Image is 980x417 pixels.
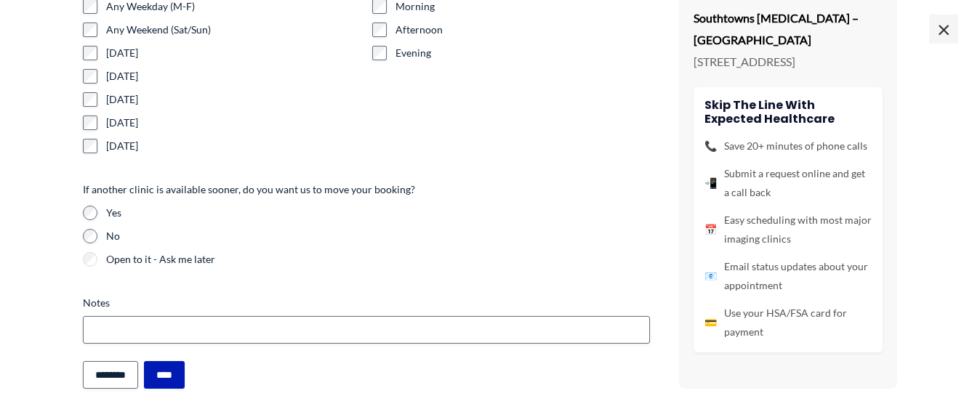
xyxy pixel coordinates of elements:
[83,296,650,310] label: Notes
[704,137,872,155] li: Save 20+ minutes of phone calls
[106,229,650,243] label: No
[694,51,883,73] p: [STREET_ADDRESS]
[83,182,415,197] legend: If another clinic is available sooner, do you want us to move your booking?
[704,211,872,248] li: Easy scheduling with most major imaging clinics
[106,206,650,220] label: Yes
[704,220,717,239] span: 📅
[704,257,872,295] li: Email status updates about your appointment
[704,164,872,202] li: Submit a request online and get a call back
[106,139,361,153] label: [DATE]
[704,137,717,155] span: 📞
[704,174,717,193] span: 📲
[395,46,650,60] label: Evening
[106,23,361,37] label: Any Weekend (Sat/Sun)
[106,46,361,60] label: [DATE]
[704,313,717,332] span: 💳
[704,98,872,126] h4: Skip the line with Expected Healthcare
[106,252,650,267] label: Open to it - Ask me later
[704,267,717,286] span: 📧
[704,304,872,341] li: Use your HSA/FSA card for payment
[106,116,361,130] label: [DATE]
[395,23,650,37] label: Afternoon
[694,8,883,51] p: Southtowns [MEDICAL_DATA] – [GEOGRAPHIC_DATA]
[929,15,958,44] span: ×
[106,92,361,107] label: [DATE]
[106,69,361,84] label: [DATE]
